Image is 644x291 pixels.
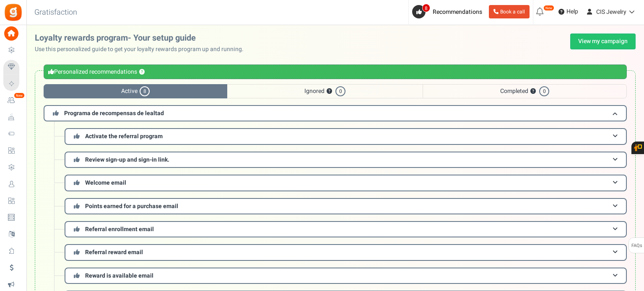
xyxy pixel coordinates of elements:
h2: Loyalty rewards program- Your setup guide [35,33,250,43]
span: Active [44,84,227,98]
button: ? [327,89,332,94]
span: 8 [422,4,430,12]
span: 0 [539,86,549,96]
em: New [14,93,25,98]
span: Completed [423,84,627,98]
span: CIS Jewelry [596,8,626,16]
span: Recommendations [433,8,482,16]
span: 0 [335,86,345,96]
em: New [543,5,554,11]
h3: Gratisfaction [25,4,86,21]
a: 8 Recommendations [412,5,486,18]
button: ? [139,70,145,75]
a: Book a call [489,5,530,18]
a: Help [555,5,582,18]
div: Personalized recommendations [44,64,627,79]
span: FAQs [631,238,642,254]
button: ? [530,89,536,94]
span: Programa de recompensas de lealtad [64,109,164,118]
span: Referral reward email [85,248,143,257]
a: New [3,93,23,108]
span: Activate the referral program [85,132,163,141]
span: Referral enrollment email [85,225,154,234]
span: 8 [140,86,150,96]
span: Points earned for a purchase email [85,202,178,211]
span: Help [564,8,578,16]
a: View my campaign [570,33,636,49]
span: Welcome email [85,178,126,187]
img: Gratisfaction [4,3,23,22]
span: Review sign-up and sign-in link. [85,155,169,164]
span: Reward is available email [85,271,153,280]
p: Use this personalized guide to get your loyalty rewards program up and running. [35,45,250,54]
span: Ignored [227,84,423,98]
